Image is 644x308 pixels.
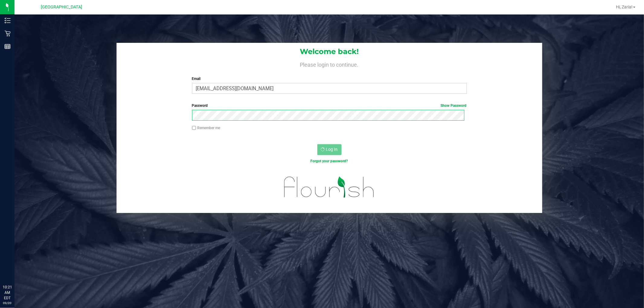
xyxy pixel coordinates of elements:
[5,43,11,49] inline-svg: Reports
[5,17,11,24] inline-svg: Inventory
[117,60,542,68] h4: Please login to continue.
[192,126,196,130] input: Remember me
[192,76,467,81] label: Email
[41,5,82,10] span: [GEOGRAPHIC_DATA]
[192,103,208,108] span: Password
[192,125,220,131] label: Remember me
[317,144,341,155] button: Log In
[3,284,12,301] p: 10:21 AM EDT
[276,170,383,204] img: flourish_logo.svg
[3,301,12,305] p: 09/20
[311,159,348,163] a: Forgot your password?
[616,5,633,9] span: Hi, Zaria!
[326,147,338,152] span: Log In
[117,48,542,56] h1: Welcome back!
[441,103,467,108] a: Show Password
[5,30,11,37] inline-svg: Retail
